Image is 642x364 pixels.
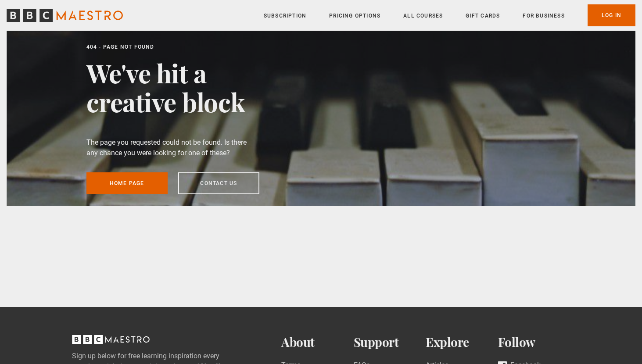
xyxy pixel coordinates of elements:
[403,11,443,20] a: All Courses
[264,11,306,20] a: Subscription
[86,58,259,116] h1: We've hit a creative block
[523,11,564,20] a: For business
[72,338,150,346] a: BBC Maestro, back to top
[426,335,498,350] h2: Explore
[264,4,635,26] nav: Primary
[86,137,259,158] p: The page you requested could not be found. Is there any chance you were looking for one of these?
[329,11,380,20] a: Pricing Options
[466,11,500,20] a: Gift Cards
[86,172,168,194] a: Home page
[86,43,259,51] div: 404 - Page Not Found
[281,335,354,350] h2: About
[588,4,635,26] a: Log In
[72,335,150,344] svg: BBC Maestro, back to top
[354,335,426,350] h2: Support
[498,335,570,350] h2: Follow
[7,9,123,22] svg: BBC Maestro
[178,172,259,194] a: Contact us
